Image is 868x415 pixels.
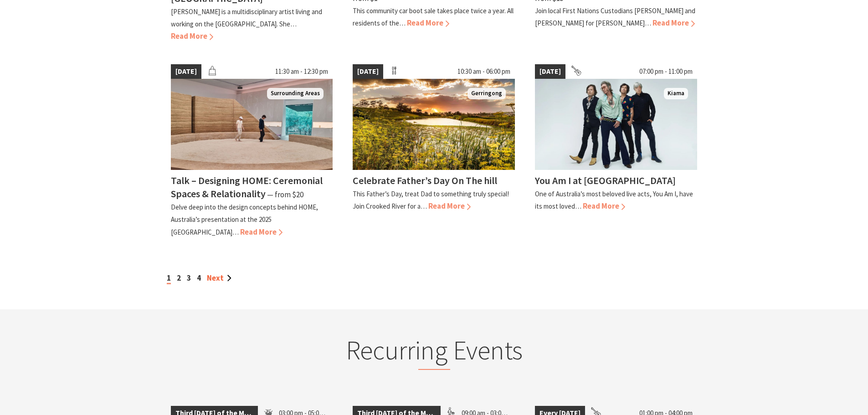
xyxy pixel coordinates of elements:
span: Read More [652,18,695,28]
span: [DATE] [535,64,565,79]
a: Next [207,273,231,283]
p: Delve deep into the design concepts behind HOME, Australia’s presentation at the 2025 [GEOGRAPHIC... [171,203,318,236]
p: This Father’s Day, treat Dad to something truly special! Join Crooked River for a… [353,190,509,210]
span: [DATE] [171,64,201,79]
span: Read More [407,18,449,28]
span: [DATE] [353,64,383,79]
h4: Celebrate Father’s Day On The hill [353,174,497,187]
a: [DATE] 07:00 pm - 11:00 pm You Am I Kiama You Am I at [GEOGRAPHIC_DATA] One of Australia’s most b... [535,64,697,238]
span: ⁠— from $20 [267,190,303,200]
p: One of Australia’s most beloved live acts, You Am I, have its most loved… [535,190,693,210]
span: Read More [240,227,282,237]
img: You Am I [535,79,697,170]
span: 1 [167,273,171,284]
span: 07:00 pm - 11:00 pm [635,64,697,79]
img: Two visitors stand in the middle ofn a circular stone art installation with sand in the middle [171,79,333,170]
span: 10:30 am - 06:00 pm [453,64,515,79]
h4: Talk – Designing HOME: Ceremonial Spaces & Relationality [171,174,323,200]
span: Read More [583,201,625,211]
span: Kiama [664,88,688,99]
span: Read More [428,201,471,211]
h2: Recurring Events [256,334,613,370]
a: 2 [177,273,181,283]
a: [DATE] 10:30 am - 06:00 pm Crooked River Estate Gerringong Celebrate Father’s Day On The hill Thi... [353,64,515,238]
a: 4 [197,273,201,283]
span: Surrounding Areas [267,88,324,99]
span: Read More [171,31,213,41]
p: [PERSON_NAME] is a multidisciplinary artist living and working on the [GEOGRAPHIC_DATA]. She… [171,7,322,28]
img: Crooked River Estate [353,79,515,170]
p: Join local First Nations Custodians [PERSON_NAME] and [PERSON_NAME] for [PERSON_NAME]… [535,6,695,27]
h4: You Am I at [GEOGRAPHIC_DATA] [535,174,676,187]
p: This community car boot sale takes place twice a year. All residents of the… [353,6,514,27]
a: 3 [187,273,191,283]
span: Gerringong [467,88,506,99]
a: [DATE] 11:30 am - 12:30 pm Two visitors stand in the middle ofn a circular stone art installation... [171,64,333,238]
span: 11:30 am - 12:30 pm [271,64,333,79]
